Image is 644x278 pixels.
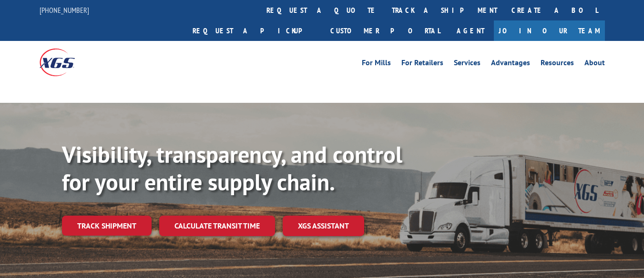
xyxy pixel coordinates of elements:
[447,20,494,41] a: Agent
[401,59,443,69] a: For Retailers
[62,216,152,236] a: Track shipment
[454,59,480,69] a: Services
[283,216,364,236] a: XGS ASSISTANT
[362,59,391,69] a: For Mills
[323,20,447,41] a: Customer Portal
[541,59,574,69] a: Resources
[40,5,89,15] a: [PHONE_NUMBER]
[62,139,402,197] b: Visibility, transparency, and control for your entire supply chain.
[494,20,605,41] a: Join Our Team
[159,216,275,236] a: Calculate transit time
[185,20,323,41] a: Request a pickup
[491,59,530,69] a: Advantages
[584,59,605,69] a: About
